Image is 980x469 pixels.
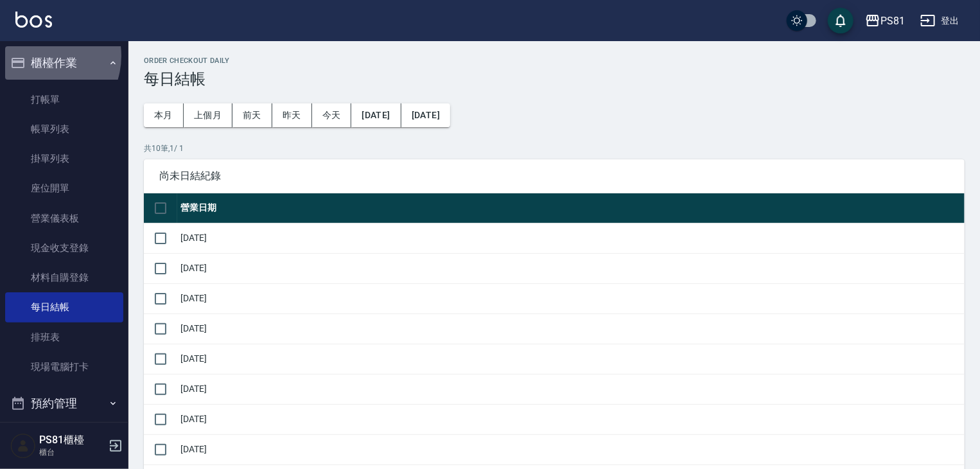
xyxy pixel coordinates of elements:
button: [DATE] [351,103,401,127]
td: [DATE] [177,283,965,314]
a: 排班表 [5,323,123,352]
td: [DATE] [177,314,965,344]
button: 本月 [144,103,184,127]
a: 現金收支登錄 [5,233,123,263]
a: 座位開單 [5,173,123,203]
button: 櫃檯作業 [5,46,123,80]
td: [DATE] [177,404,965,434]
a: 掛單列表 [5,144,123,173]
td: [DATE] [177,434,965,465]
td: [DATE] [177,223,965,253]
div: PS81 [880,13,905,29]
p: 櫃台 [39,447,105,458]
button: 昨天 [272,103,312,127]
a: 材料自購登錄 [5,263,123,292]
button: 報表及分析 [5,420,123,454]
td: [DATE] [177,374,965,404]
h2: Order checkout daily [144,57,965,65]
button: PS81 [860,8,910,34]
span: 尚未日結紀錄 [159,170,949,182]
button: [DATE] [401,103,450,127]
td: [DATE] [177,253,965,283]
a: 現場電腦打卡 [5,352,123,382]
th: 營業日期 [177,193,965,224]
button: 上個月 [184,103,232,127]
h5: PS81櫃檯 [39,434,105,447]
button: 登出 [915,9,965,33]
p: 共 10 筆, 1 / 1 [144,143,965,154]
button: save [828,8,853,33]
a: 帳單列表 [5,114,123,144]
a: 打帳單 [5,85,123,114]
h3: 每日結帳 [144,70,965,88]
a: 每日結帳 [5,292,123,322]
td: [DATE] [177,344,965,374]
button: 今天 [312,103,352,127]
a: 營業儀表板 [5,204,123,233]
button: 預約管理 [5,387,123,420]
img: Person [10,433,36,459]
img: Logo [15,12,52,28]
button: 前天 [232,103,272,127]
